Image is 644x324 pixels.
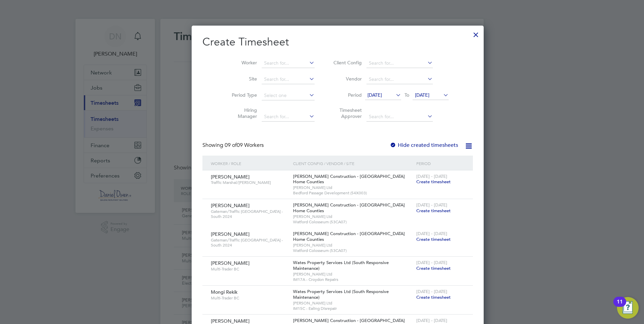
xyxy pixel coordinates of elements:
span: Wates Property Services Ltd (South Responsive Maintenance) [293,289,389,300]
span: Create timesheet [416,294,451,300]
label: Period Type [227,92,257,98]
span: [PERSON_NAME] Ltd [293,185,413,190]
span: [PERSON_NAME] Ltd [293,242,413,248]
span: Watford Colosseum (53CA07) [293,219,413,225]
span: Create timesheet [416,179,451,185]
label: Timesheet Approver [331,107,362,119]
span: [PERSON_NAME] [211,202,250,208]
span: 09 of [225,142,237,149]
span: Mongi Rekik [211,289,237,295]
span: [DATE] [415,92,429,98]
span: [PERSON_NAME] Construction - [GEOGRAPHIC_DATA] Home Counties [293,231,405,242]
span: [PERSON_NAME] [211,318,250,324]
span: Create timesheet [416,265,451,271]
label: Worker [227,60,257,66]
div: 11 [617,302,623,311]
div: Showing [202,142,265,149]
label: Period [331,92,362,98]
span: [PERSON_NAME] [211,260,250,266]
span: [DATE] - [DATE] [416,202,447,208]
label: Hide created timesheets [390,142,458,149]
input: Search for... [262,75,315,84]
label: Client Config [331,60,362,66]
span: [PERSON_NAME] [211,231,250,237]
span: Create timesheet [416,208,451,214]
input: Search for... [262,59,315,68]
span: Traffic Marshal/[PERSON_NAME] [211,180,288,185]
span: [PERSON_NAME] Ltd [293,271,413,277]
label: Vendor [331,76,362,82]
span: Multi-Trader BC [211,266,288,272]
span: Multi-Trader BC [211,295,288,301]
span: [DATE] - [DATE] [416,231,447,236]
span: Watford Colosseum (53CA07) [293,248,413,253]
span: IM15C - Ealing Disrepair [293,306,413,311]
span: Create timesheet [416,236,451,242]
div: Client Config / Vendor / Site [291,156,415,171]
button: Open Resource Center, 11 new notifications [617,297,639,319]
span: [DATE] - [DATE] [416,318,447,323]
label: Site [227,76,257,82]
div: Worker / Role [209,156,291,171]
h2: Create Timesheet [202,35,473,49]
span: To [402,91,411,99]
input: Search for... [262,112,315,122]
span: [DATE] [367,92,382,98]
span: [PERSON_NAME] Ltd [293,214,413,219]
span: [DATE] - [DATE] [416,289,447,294]
span: [PERSON_NAME] Construction - [GEOGRAPHIC_DATA] Home Counties [293,173,405,185]
input: Search for... [366,112,433,122]
span: Gateman/Traffic [GEOGRAPHIC_DATA] - South 2024 [211,237,288,248]
div: Period [415,156,466,171]
span: [DATE] - [DATE] [416,260,447,265]
span: [PERSON_NAME] Construction - [GEOGRAPHIC_DATA] Home Counties [293,202,405,214]
span: 09 Workers [225,142,264,149]
input: Select one [262,91,315,100]
span: IM17A - Croydon Repairs [293,277,413,282]
span: [DATE] - [DATE] [416,173,447,179]
span: Wates Property Services Ltd (South Responsive Maintenance) [293,260,389,271]
span: [PERSON_NAME] [211,174,250,180]
span: [PERSON_NAME] Ltd [293,300,413,306]
input: Search for... [366,59,433,68]
span: Bedford Passage Development (54X003) [293,190,413,196]
label: Hiring Manager [227,107,257,119]
span: Gateman/Traffic [GEOGRAPHIC_DATA] - South 2024 [211,209,288,219]
input: Search for... [366,75,433,84]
